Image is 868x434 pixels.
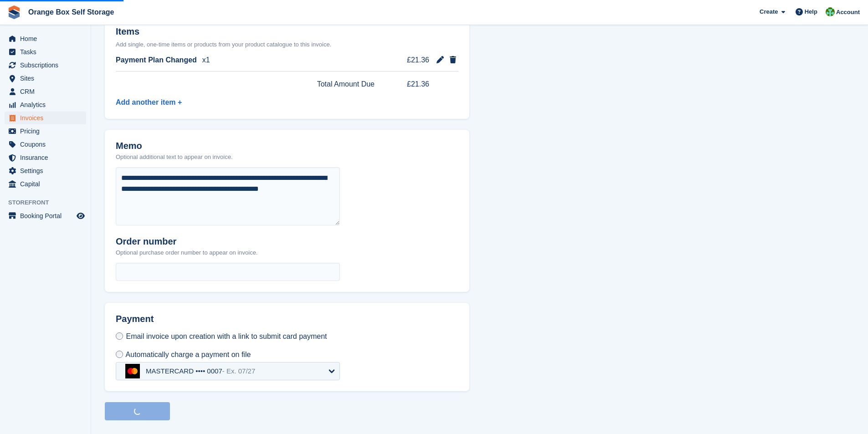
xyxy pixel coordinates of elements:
span: Pricing [20,125,75,138]
span: Coupons [20,138,75,151]
span: Create [760,7,778,16]
span: Capital [20,178,75,190]
a: menu [5,138,86,151]
span: x1 [202,55,210,66]
h2: Items [116,26,458,39]
a: menu [5,85,86,98]
a: menu [5,164,86,177]
span: Tasks [20,46,75,58]
span: £21.36 [395,79,429,90]
img: Binder Bhardwaj [826,7,835,16]
span: Subscriptions [20,59,75,71]
span: Payment Plan Changed [116,55,197,66]
span: Home [20,32,75,45]
a: menu [5,32,86,45]
img: stora-icon-8386f47178a22dfd0bd8f6a31ec36ba5ce8667c1dd55bd0f319d3a0aa187defe.svg [7,5,21,19]
span: CRM [20,85,75,98]
a: menu [5,46,86,58]
p: Add single, one-time items or products from your product catalogue to this invoice. [116,40,458,49]
h2: Order number [116,236,257,247]
a: menu [5,125,86,138]
p: Optional purchase order number to appear on invoice. [116,248,257,257]
span: £21.36 [395,55,429,66]
span: Settings [20,164,75,177]
a: menu [5,59,86,71]
span: Email invoice upon creation with a link to submit card payment [126,332,327,340]
span: Sites [20,72,75,85]
a: menu [5,112,86,124]
a: menu [5,151,86,164]
img: mastercard-a07748ee4cc84171796510105f4fa67e3d10aacf8b92b2c182d96136c942126d.svg [125,364,140,378]
h2: Payment [116,314,340,332]
a: menu [5,72,86,85]
span: Total Amount Due [317,79,375,90]
a: Orange Box Self Storage [25,5,118,20]
span: Insurance [20,151,75,164]
span: Storefront [8,198,91,207]
span: Booking Portal [20,209,75,222]
span: Help [805,7,817,16]
span: Invoices [20,112,75,124]
a: menu [5,209,86,222]
div: MASTERCARD •••• 0007 [146,367,255,375]
a: Preview store [75,210,86,221]
span: - Ex. 07/27 [222,367,256,375]
span: Automatically charge a payment on file [126,351,251,358]
input: Email invoice upon creation with a link to submit card payment [116,332,123,340]
span: Analytics [20,98,75,111]
span: Account [836,8,860,17]
a: menu [5,98,86,111]
h2: Memo [116,141,233,151]
input: Automatically charge a payment on file [116,351,123,358]
a: Add another item + [116,98,182,106]
p: Optional additional text to appear on invoice. [116,153,233,162]
a: menu [5,178,86,190]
